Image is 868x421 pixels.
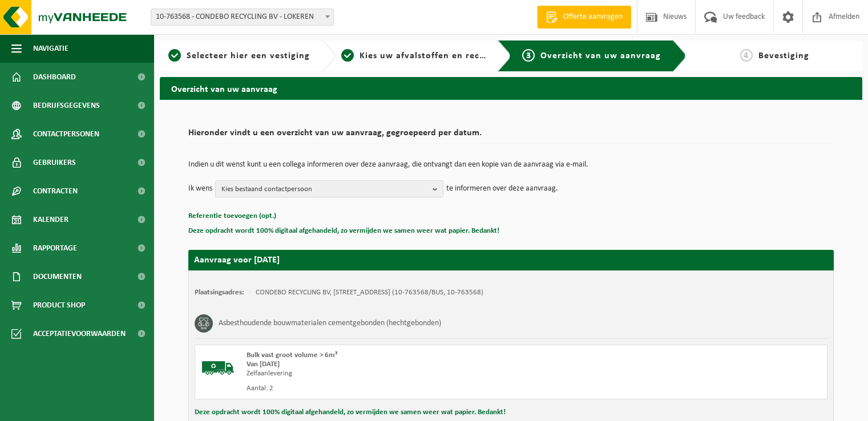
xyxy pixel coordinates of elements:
[188,161,834,169] p: Indien u dit wenst kunt u een collega informeren over deze aanvraag, die ontvangt dan een kopie v...
[740,49,753,62] span: 4
[188,180,212,197] p: Ik wens
[560,11,625,23] span: Offerte aanvragen
[247,384,557,393] div: Aantal: 2
[33,91,100,120] span: Bedrijfsgegevens
[151,9,333,25] span: 10-763568 - CONDEBO RECYCLING BV - LOKEREN
[195,289,244,296] strong: Plaatsingsadres:
[165,49,313,63] a: 1Selecteer hier een vestiging
[151,9,334,26] span: 10-763568 - CONDEBO RECYCLING BV - LOKEREN
[247,361,280,368] strong: Van [DATE]
[446,180,558,197] p: te informeren over deze aanvraag.
[221,181,428,198] span: Kies bestaand contactpersoon
[33,262,82,291] span: Documenten
[247,369,557,378] div: Zelfaanlevering
[33,63,76,91] span: Dashboard
[33,177,78,205] span: Contracten
[188,128,834,144] h2: Hieronder vindt u een overzicht van uw aanvraag, gegroepeerd per datum.
[201,351,235,385] img: BL-SO-LV.png
[195,405,506,420] button: Deze opdracht wordt 100% digitaal afgehandeld, zo vermijden we samen weer wat papier. Bedankt!
[341,49,488,63] a: 2Kies uw afvalstoffen en recipiënten
[33,148,76,177] span: Gebruikers
[188,224,499,238] button: Deze opdracht wordt 100% digitaal afgehandeld, zo vermijden we samen weer wat papier. Bedankt!
[194,256,280,265] strong: Aanvraag voor [DATE]
[219,314,441,333] h3: Asbesthoudende bouwmaterialen cementgebonden (hechtgebonden)
[33,205,68,234] span: Kalender
[341,49,354,62] span: 2
[187,51,310,60] span: Selecteer hier een vestiging
[360,51,516,60] span: Kies uw afvalstoffen en recipiënten
[215,180,443,197] button: Kies bestaand contactpersoon
[522,49,535,62] span: 3
[256,288,483,297] td: CONDEBO RECYCLING BV, [STREET_ADDRESS] (10-763568/BUS, 10-763568)
[33,291,85,319] span: Product Shop
[168,49,181,62] span: 1
[160,77,862,99] h2: Overzicht van uw aanvraag
[758,51,809,60] span: Bevestiging
[247,351,337,359] span: Bulk vast groot volume > 6m³
[537,6,631,29] a: Offerte aanvragen
[33,234,77,262] span: Rapportage
[188,209,276,224] button: Referentie toevoegen (opt.)
[33,34,68,63] span: Navigatie
[540,51,661,60] span: Overzicht van uw aanvraag
[33,319,126,348] span: Acceptatievoorwaarden
[33,120,99,148] span: Contactpersonen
